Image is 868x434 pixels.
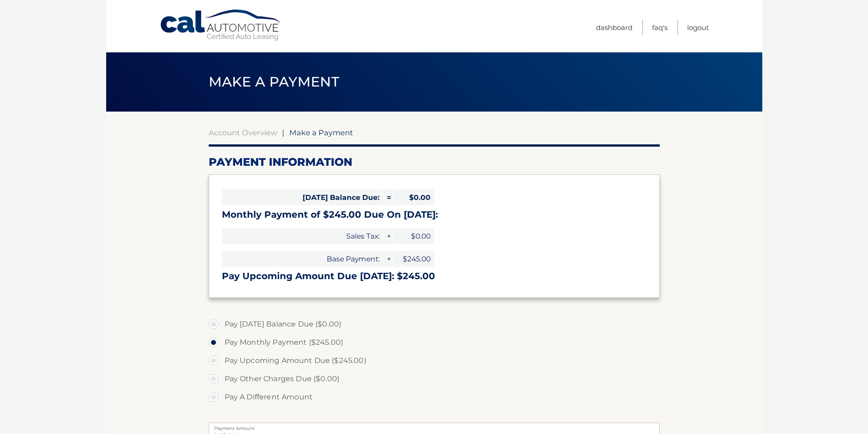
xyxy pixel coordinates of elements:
[209,352,660,370] label: Pay Upcoming Amount Due ($245.00)
[652,20,668,35] a: FAQ's
[222,271,647,282] h3: Pay Upcoming Amount Due [DATE]: $245.00
[687,20,709,35] a: Logout
[384,189,393,205] span: =
[209,73,339,90] span: Make a Payment
[289,128,353,137] span: Make a Payment
[209,333,660,352] label: Pay Monthly Payment ($245.00)
[209,370,660,388] label: Pay Other Charges Due ($0.00)
[209,128,277,137] a: Account Overview
[384,251,393,267] span: +
[222,251,383,267] span: Base Payment:
[393,251,434,267] span: $245.00
[384,228,393,244] span: +
[596,20,632,35] a: Dashboard
[222,189,383,205] span: [DATE] Balance Due:
[209,388,660,406] label: Pay A Different Amount
[393,189,434,205] span: $0.00
[222,228,383,244] span: Sales Tax:
[159,9,282,41] a: Cal Automotive
[393,228,434,244] span: $0.00
[209,315,660,333] label: Pay [DATE] Balance Due ($0.00)
[222,209,647,220] h3: Monthly Payment of $245.00 Due On [DATE]:
[282,128,284,137] span: |
[209,155,660,169] h2: Payment Information
[209,423,660,430] label: Payment Amount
